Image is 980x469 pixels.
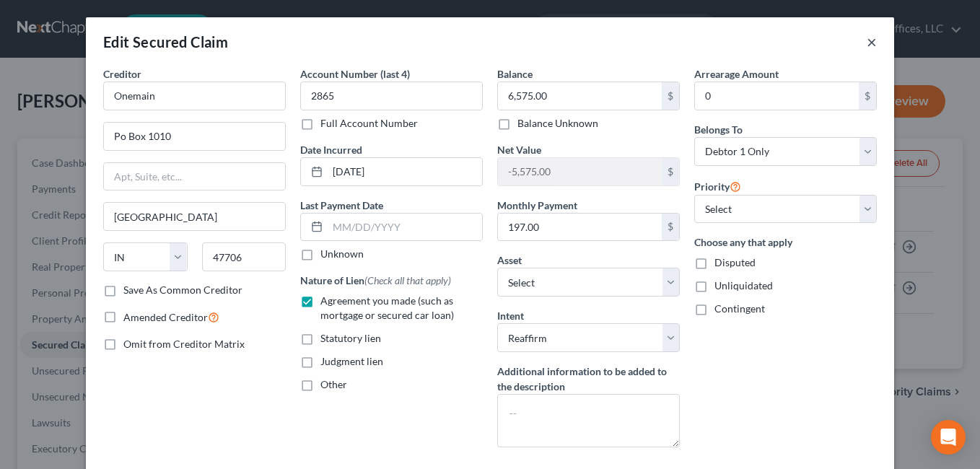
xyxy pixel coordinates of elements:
span: Omit from Creditor Matrix [123,338,245,350]
span: Asset [497,254,522,266]
label: Last Payment Date [300,198,383,213]
label: Balance [497,66,533,82]
label: Priority [694,177,741,195]
label: Additional information to be added to the description [497,364,680,394]
input: Enter address... [104,123,285,150]
button: × [867,33,877,51]
label: Arrearage Amount [694,66,779,82]
div: $ [662,158,679,185]
label: Monthly Payment [497,198,577,213]
input: MM/DD/YYYY [328,214,482,241]
label: Choose any that apply [694,234,877,250]
input: 0.00 [695,82,859,110]
span: Unliquidated [714,279,773,292]
label: Full Account Number [320,116,418,131]
label: Net Value [497,142,541,157]
span: Other [320,378,347,390]
span: Belongs To [694,123,743,136]
span: Disputed [714,256,756,268]
span: Agreement you made (such as mortgage or secured car loan) [320,294,454,321]
input: Search creditor by name... [103,82,286,110]
div: $ [662,214,679,241]
label: Account Number (last 4) [300,66,410,82]
label: Unknown [320,247,364,261]
div: $ [662,82,679,110]
input: XXXX [300,82,483,110]
label: Date Incurred [300,142,362,157]
label: Nature of Lien [300,273,451,288]
span: Statutory lien [320,332,381,344]
input: Enter zip... [202,242,286,271]
span: Creditor [103,68,141,80]
span: Contingent [714,302,765,315]
input: Apt, Suite, etc... [104,163,285,190]
div: Open Intercom Messenger [931,420,966,455]
input: MM/DD/YYYY [328,158,482,185]
input: Enter city... [104,203,285,230]
input: 0.00 [498,158,662,185]
label: Save As Common Creditor [123,283,242,297]
span: Judgment lien [320,355,383,367]
div: $ [859,82,876,110]
input: 0.00 [498,214,662,241]
span: Amended Creditor [123,311,208,323]
input: 0.00 [498,82,662,110]
span: (Check all that apply) [364,274,451,286]
div: Edit Secured Claim [103,32,228,52]
label: Intent [497,308,524,323]
label: Balance Unknown [517,116,598,131]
